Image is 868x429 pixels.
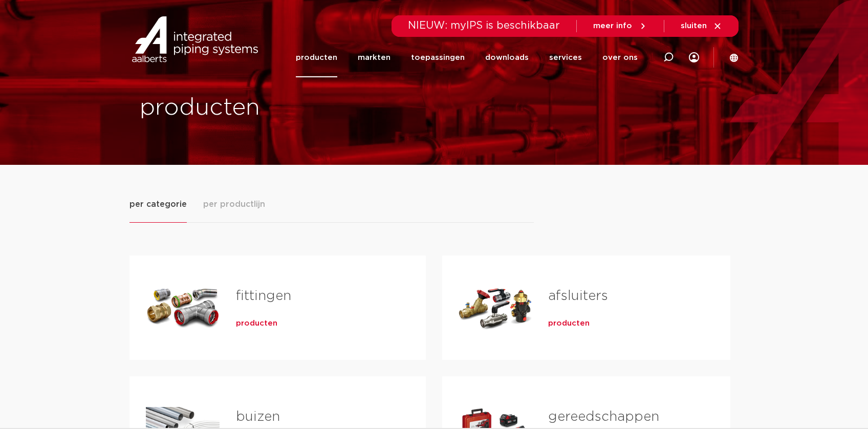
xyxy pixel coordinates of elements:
[485,38,529,77] a: downloads
[548,289,608,303] a: afsluiters
[411,38,465,77] a: toepassingen
[549,38,582,77] a: services
[236,318,277,329] a: producten
[358,38,390,77] a: markten
[140,92,429,124] h1: producten
[408,20,560,31] span: NIEUW: myIPS is beschikbaar
[296,38,337,77] a: producten
[593,22,647,31] a: meer info
[593,22,632,30] span: meer info
[548,410,659,423] a: gereedschappen
[296,38,638,77] nav: Menu
[681,22,707,30] span: sluiten
[602,38,638,77] a: over ons
[203,198,265,210] span: per productlijn
[236,289,291,303] a: fittingen
[129,198,187,210] span: per categorie
[236,410,280,423] a: buizen
[548,318,590,329] a: producten
[681,22,722,31] a: sluiten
